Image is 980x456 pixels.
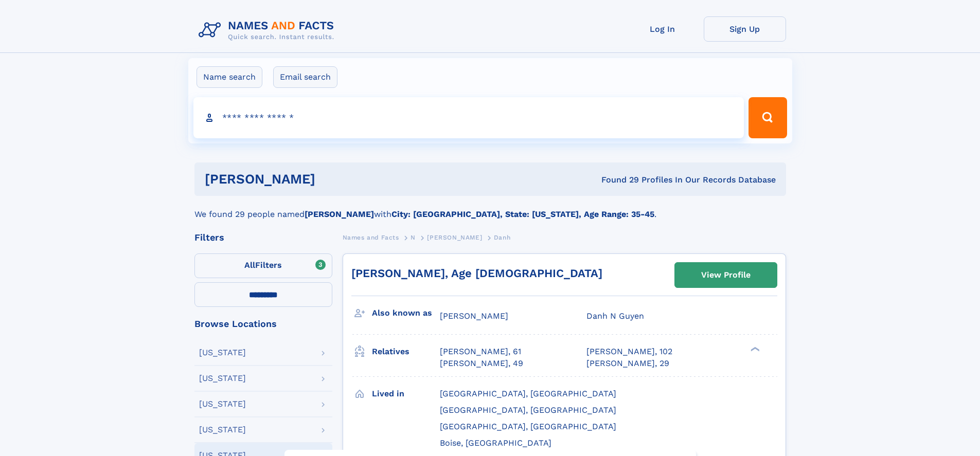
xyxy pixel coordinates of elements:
[586,358,669,369] a: [PERSON_NAME], 29
[351,267,602,280] a: [PERSON_NAME], Age [DEMOGRAPHIC_DATA]
[199,374,246,382] div: [US_STATE]
[749,97,787,138] button: Search Button
[411,234,416,241] span: N
[193,97,744,138] input: search input
[440,405,616,415] span: [GEOGRAPHIC_DATA], [GEOGRAPHIC_DATA]
[194,233,332,242] div: Filters
[586,346,672,357] a: [PERSON_NAME], 102
[440,438,551,448] span: Boise, [GEOGRAPHIC_DATA]
[305,209,374,219] b: [PERSON_NAME]
[494,234,510,241] span: Danh
[372,343,440,360] h3: Relatives
[391,209,654,219] b: City: [GEOGRAPHIC_DATA], State: [US_STATE], Age Range: 35-45
[199,426,246,434] div: [US_STATE]
[586,311,644,321] span: Danh N Guyen
[205,173,458,186] h1: [PERSON_NAME]
[197,66,262,88] label: Name search
[372,304,440,322] h3: Also known as
[440,311,508,321] span: [PERSON_NAME]
[372,385,440,403] h3: Lived in
[458,174,776,186] div: Found 29 Profiles In Our Records Database
[704,16,786,42] a: Sign Up
[199,400,246,408] div: [US_STATE]
[194,16,343,44] img: Logo Names and Facts
[411,231,416,244] a: N
[194,196,786,221] div: We found 29 people named with .
[194,319,332,329] div: Browse Locations
[440,358,523,369] a: [PERSON_NAME], 49
[427,231,482,244] a: [PERSON_NAME]
[194,253,332,278] label: Filters
[343,231,399,244] a: Names and Facts
[701,263,751,287] div: View Profile
[621,16,704,42] a: Log In
[440,422,616,431] span: [GEOGRAPHIC_DATA], [GEOGRAPHIC_DATA]
[440,389,616,398] span: [GEOGRAPHIC_DATA], [GEOGRAPHIC_DATA]
[199,349,246,357] div: [US_STATE]
[273,66,337,88] label: Email search
[748,346,760,353] div: ❯
[427,234,482,241] span: [PERSON_NAME]
[440,346,521,357] a: [PERSON_NAME], 61
[244,260,255,270] span: All
[675,263,777,287] a: View Profile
